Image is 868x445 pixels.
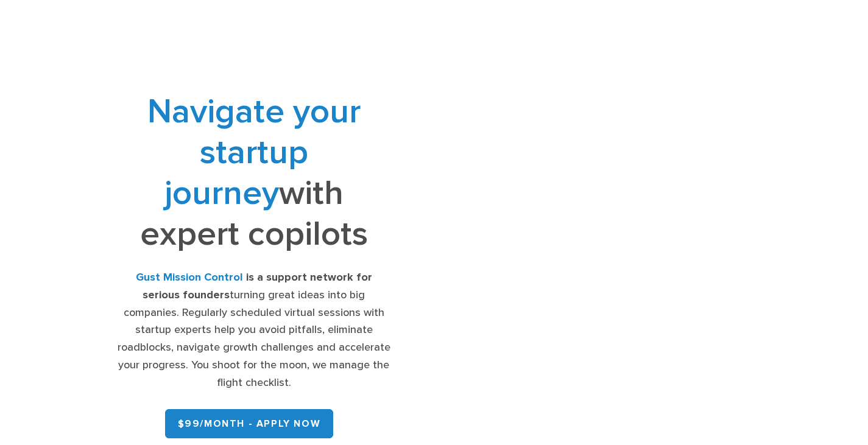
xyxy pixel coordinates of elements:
[117,269,390,392] div: turning great ideas into big companies. Regularly scheduled virtual sessions with startup experts...
[117,91,390,254] h1: with expert copilots
[165,409,334,438] a: $99/month - APPLY NOW
[143,271,372,301] strong: is a support network for serious founders
[136,271,243,284] strong: Gust Mission Control
[147,91,361,214] span: Navigate your startup journey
